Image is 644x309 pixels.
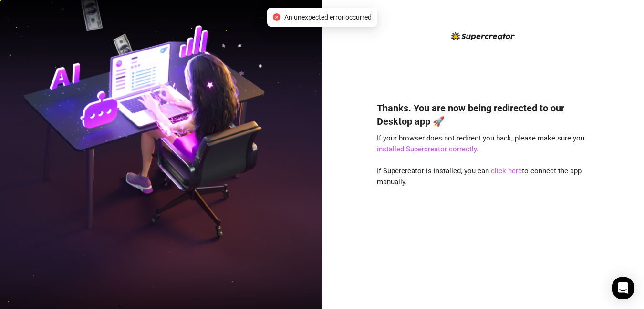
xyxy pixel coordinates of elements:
h4: Thanks. You are now being redirected to our Desktop app 🚀 [377,101,590,128]
span: If your browser does not redirect you back, please make sure you . [377,134,584,154]
span: An unexpected error occurred [284,12,372,22]
div: Open Intercom Messenger [612,277,634,299]
span: close-circle [273,13,280,21]
span: If Supercreator is installed, you can to connect the app manually. [377,167,582,187]
a: installed Supercreator correctly [377,145,477,153]
a: click here [491,167,522,175]
img: logo-BBDzfeDw.svg [451,32,515,40]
